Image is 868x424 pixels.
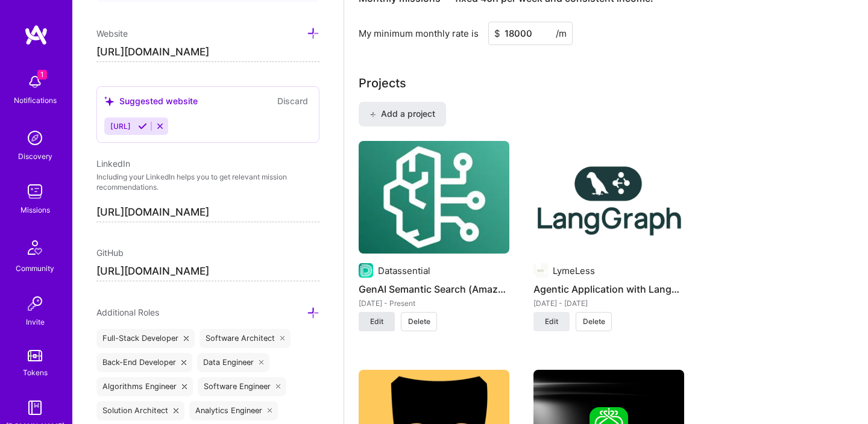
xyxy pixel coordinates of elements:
[359,297,509,310] div: [DATE] - Present
[576,312,612,331] button: Delete
[96,43,319,62] input: http://...
[276,384,281,389] i: icon Close
[488,22,573,45] input: XXX
[533,312,570,331] button: Edit
[26,316,45,328] div: Invite
[104,96,115,107] i: icon SuggestedTeams
[181,360,186,365] i: icon Close
[96,329,195,348] div: Full-Stack Developer
[359,141,509,254] img: GenAI Semantic Search (Amazon Bedrock, OpenAI, Knowledge Base)
[96,28,128,39] span: Website
[96,248,124,258] span: GitHub
[533,141,684,254] img: Agentic Application with LangGraph
[370,108,435,120] span: Add a project
[24,24,48,46] img: logo
[110,122,131,131] span: [URL]
[280,336,285,341] i: icon Close
[359,102,446,126] button: Add a project
[200,329,291,348] div: Software Architect
[23,70,47,94] img: bell
[359,27,479,40] div: My minimum monthly rate is
[189,401,278,420] div: Analytics Engineer
[20,204,50,216] div: Missions
[197,353,270,372] div: Data Engineer
[174,408,178,413] i: icon Close
[533,263,548,278] img: Company logo
[494,27,500,40] span: $
[96,307,159,317] span: Additional Roles
[359,263,373,278] img: Company logo
[23,291,47,316] img: Invite
[16,262,54,275] div: Community
[359,74,406,92] div: Projects
[370,316,383,327] span: Edit
[96,377,193,396] div: Algorithms Engineer
[359,312,395,331] button: Edit
[96,158,130,169] span: LinkedIn
[20,233,49,262] img: Community
[14,94,57,107] div: Notifications
[545,316,558,327] span: Edit
[553,264,595,277] div: LymeLess
[96,172,319,193] p: Including your LinkedIn helps you to get relevant mission recommendations.
[23,366,48,379] div: Tokens
[28,350,42,361] img: tokens
[23,126,47,150] img: discovery
[259,360,264,365] i: icon Close
[401,312,437,331] button: Delete
[359,281,509,297] h4: GenAI Semantic Search (Amazon Bedrock, OpenAI, Knowledge Base)
[138,122,147,131] i: Accept
[274,94,312,108] button: Discard
[96,401,184,420] div: Solution Architect
[583,316,605,327] span: Delete
[378,264,430,277] div: Datassential
[18,150,52,163] div: Discovery
[23,179,47,204] img: teamwork
[182,384,187,389] i: icon Close
[156,122,165,131] i: Reject
[556,27,567,40] span: /m
[533,281,684,297] h4: Agentic Application with LangGraph
[198,377,287,396] div: Software Engineer
[96,353,192,372] div: Back-End Developer
[533,297,684,310] div: [DATE] - [DATE]
[268,408,272,413] i: icon Close
[408,316,430,327] span: Delete
[104,95,198,107] div: Suggested website
[184,336,189,341] i: icon Close
[23,396,47,420] img: guide book
[37,70,47,79] span: 1
[370,111,376,118] i: icon PlusBlack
